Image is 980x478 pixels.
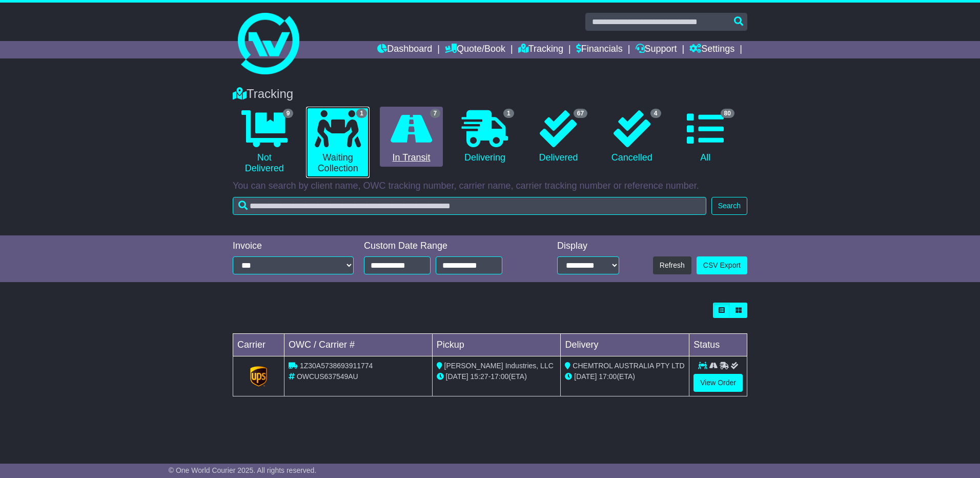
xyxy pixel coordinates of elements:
a: Quote/Book [445,41,505,58]
span: [DATE] [446,372,468,381]
td: Pickup [432,334,561,356]
a: 1 Waiting Collection [306,107,369,178]
div: Custom Date Range [364,241,528,252]
a: View Order [693,374,743,392]
span: © One World Courier 2025. All rights reserved. [169,466,317,474]
span: 1Z30A5738693911774 [300,362,373,370]
span: 17:00 [491,372,508,381]
div: - (ETA) [437,371,557,382]
span: 17:00 [599,372,617,381]
div: Tracking [228,87,752,102]
div: Display [557,241,619,252]
a: Financials [576,41,623,58]
span: 15:27 [471,372,488,381]
div: (ETA) [565,371,685,382]
a: Support [636,41,677,58]
a: 80 All [674,107,737,167]
span: CHEMTROL AUSTRALIA PTY LTD [573,362,684,370]
td: Carrier [233,334,284,356]
td: OWC / Carrier # [284,334,433,356]
a: 1 Delivering [453,107,516,167]
a: 67 Delivered [527,107,590,167]
span: [PERSON_NAME] Industries, LLC [444,362,554,370]
span: 80 [721,109,734,118]
span: [DATE] [574,372,597,381]
div: Invoice [233,241,354,252]
a: Dashboard [377,41,432,58]
span: 1 [503,109,514,118]
td: Delivery [561,334,689,356]
button: Refresh [653,256,691,274]
img: GetCarrierServiceLogo [250,366,268,387]
span: 4 [650,109,661,118]
p: You can search by client name, OWC tracking number, carrier name, carrier tracking number or refe... [233,181,747,192]
a: Tracking [518,41,563,58]
a: 9 Not Delivered [233,107,296,178]
a: 4 Cancelled [600,107,663,167]
span: 1 [356,109,367,118]
span: 7 [430,109,441,118]
span: 67 [574,109,587,118]
a: 7 In Transit [380,107,443,167]
td: Status [689,334,747,356]
a: Settings [689,41,734,58]
a: CSV Export [697,256,747,274]
span: 9 [283,109,294,118]
button: Search [711,197,747,215]
span: OWCUS637549AU [297,372,358,381]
